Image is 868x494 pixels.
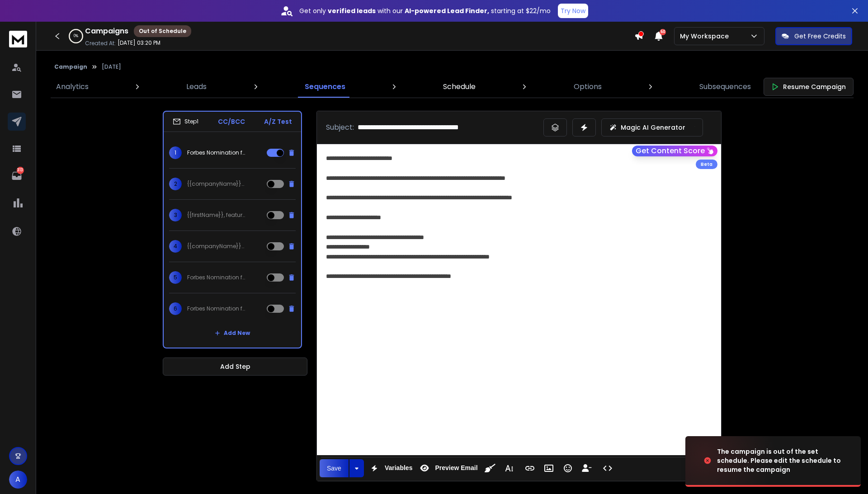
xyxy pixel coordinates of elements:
p: Forbes Nomination for {{companyName}} ? [187,305,245,312]
button: Variables [366,459,415,477]
button: A [9,470,27,489]
img: logo [9,31,27,47]
button: Preview Email [416,459,479,477]
p: Get Free Credits [794,32,846,41]
div: Step 1 [173,118,198,126]
p: CC/BCC [218,117,245,126]
span: 2 [169,178,182,190]
button: Insert Unsubscribe Link [578,459,595,477]
button: Code View [599,459,616,477]
button: Add Step [163,358,307,376]
a: Schedule [438,76,481,98]
p: 0 % [74,33,78,39]
p: Forbes Nomination for {{companyName}} ? [187,274,245,281]
a: 313 [8,167,26,185]
button: More Text [500,459,518,477]
p: My Workspace [680,32,732,41]
p: {{companyName}} featured in Forbes? [187,180,245,188]
a: Options [568,76,607,98]
p: Forbes Nomination for {{companyName}} [187,149,245,156]
h1: Campaigns [85,26,128,37]
button: Magic AI Generator [601,118,703,136]
p: Subsequences [699,81,751,92]
li: Step1CC/BCCA/Z Test1Forbes Nomination for {{companyName}}2{{companyName}} featured in Forbes?3{{f... [163,111,302,348]
div: Beta [696,160,717,169]
strong: AI-powered Lead Finder, [405,6,489,15]
p: Schedule [443,81,476,92]
button: Insert Link (⌘K) [521,459,538,477]
span: 3 [169,209,182,221]
button: Save [320,459,349,477]
p: Analytics [56,81,89,92]
strong: verified leads [328,6,376,15]
div: Out of Schedule [134,25,191,37]
button: Add New [208,324,257,342]
p: 313 [17,167,24,174]
span: Variables [383,464,415,472]
button: Clean HTML [481,459,499,477]
p: {{firstName}}, featured on [PERSON_NAME] ? [187,212,245,219]
a: Subsequences [694,76,756,98]
p: Try Now [561,6,585,15]
p: {{companyName}} featured on Forbes? [187,243,245,250]
span: 4 [169,240,182,253]
button: Campaign [54,63,87,71]
span: Preview Email [433,464,479,472]
button: Get Content Score [632,146,717,156]
p: [DATE] 03:20 PM [118,39,160,47]
p: A/Z Test [264,117,292,126]
p: [DATE] [102,63,121,71]
a: Analytics [51,76,94,98]
button: Resume Campaign [764,78,854,96]
a: Leads [181,76,212,98]
div: The campaign is out of the set schedule. Please edit the schedule to resume the campaign [717,447,850,474]
p: Magic AI Generator [621,123,685,132]
p: Created At: [85,40,116,47]
img: image [685,436,776,485]
button: Insert Image (⌘P) [540,459,557,477]
span: 5 [169,271,182,284]
button: Emoticons [559,459,576,477]
p: Leads [186,81,207,92]
p: Sequences [305,81,345,92]
button: Try Now [558,4,588,18]
span: 50 [660,29,666,35]
span: 6 [169,302,182,315]
p: Options [574,81,602,92]
p: Get only with our starting at $22/mo [299,6,551,15]
button: Get Free Credits [775,27,852,45]
span: 1 [169,146,182,159]
a: Sequences [299,76,351,98]
p: Subject: [326,122,354,133]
